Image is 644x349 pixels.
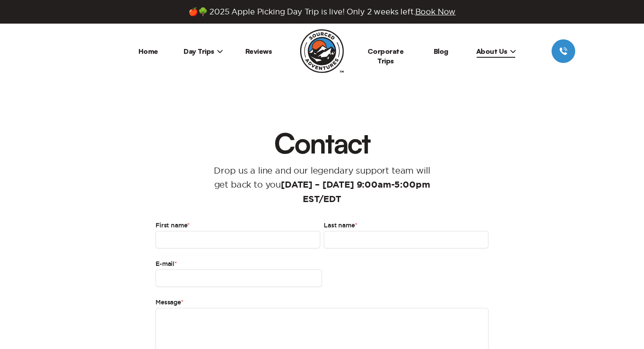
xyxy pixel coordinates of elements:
[156,259,322,269] label: E-mail
[281,181,430,204] strong: [DATE] – [DATE] 9:00am-5:00pm EST/EDT
[434,47,448,56] a: Blog
[300,29,344,73] img: Sourced Adventures company logo
[476,47,516,56] span: About Us
[324,220,488,231] label: Last name
[415,7,456,16] span: Book Now
[201,164,443,206] p: Drop us a line and our legendary support team will get back to you
[245,47,272,56] a: Reviews
[265,129,379,157] h1: Contact
[138,47,158,56] a: Home
[184,47,223,56] span: Day Trips
[156,220,320,231] label: First name
[188,7,456,17] span: 🍎🌳 2025 Apple Picking Day Trip is live! Only 2 weeks left.
[368,47,404,65] a: Corporate Trips
[156,297,488,308] label: Message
